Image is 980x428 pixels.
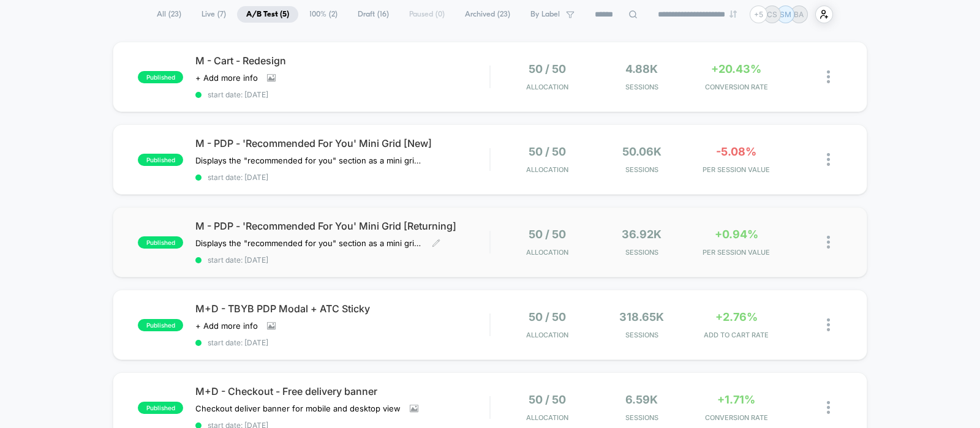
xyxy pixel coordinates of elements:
span: Sessions [597,165,686,174]
span: Allocation [526,331,568,339]
span: 318.65k [619,310,664,323]
img: close [827,236,830,249]
span: 50 / 50 [529,145,566,158]
span: start date: [DATE] [195,338,489,347]
img: end [729,10,737,18]
span: 50 / 50 [529,393,566,406]
span: A/B Test ( 5 ) [237,6,298,23]
span: M+D - TBYB PDP Modal + ATC Sticky [195,302,489,315]
div: + 5 [750,6,767,23]
span: start date: [DATE] [195,90,489,99]
span: M - PDP - 'Recommended For You' Mini Grid [New] [195,137,489,149]
span: Sessions [597,83,686,91]
span: PER SESSION VALUE [692,165,781,174]
img: close [827,70,830,83]
span: All ( 23 ) [148,6,190,23]
span: Displays the "recommended for you" section as a mini grid layout. [195,156,423,165]
img: close [827,153,830,166]
span: published [138,402,183,414]
span: 50 / 50 [529,62,566,75]
span: M - Cart - Redesign [195,54,489,67]
p: CS [767,10,777,19]
span: published [138,71,183,83]
span: +1.71% [717,393,755,406]
span: 4.88k [625,62,658,75]
span: Checkout deliver banner for mobile and desktop view [195,404,401,413]
span: Live ( 7 ) [192,6,235,23]
span: + Add more info [195,73,258,83]
span: 36.92k [622,228,661,241]
span: 6.59k [625,393,658,406]
span: By Label [530,10,560,19]
span: Sessions [597,413,686,422]
span: ADD TO CART RATE [692,331,781,339]
img: close [827,318,830,331]
span: published [138,319,183,331]
span: published [138,236,183,249]
p: BA [794,10,804,19]
span: Allocation [526,413,568,422]
span: Allocation [526,248,568,257]
span: 50.06k [622,145,661,158]
span: 50 / 50 [529,228,566,241]
img: close [827,401,830,414]
span: Sessions [597,248,686,257]
span: M - PDP - 'Recommended For You' Mini Grid [Returning] [195,220,489,232]
span: 50 / 50 [529,310,566,323]
span: M+D - Checkout - Free delivery banner [195,385,489,397]
span: Allocation [526,83,568,91]
span: published [138,154,183,166]
span: + Add more info [195,321,258,331]
span: +2.76% [715,310,758,323]
span: start date: [DATE] [195,255,489,265]
span: +20.43% [711,62,761,75]
span: +0.94% [715,228,758,241]
span: Sessions [597,331,686,339]
span: Draft ( 16 ) [349,6,398,23]
span: Allocation [526,165,568,174]
span: 100% ( 2 ) [300,6,347,23]
p: SM [780,10,791,19]
span: PER SESSION VALUE [692,248,781,257]
span: -5.08% [716,145,756,158]
span: Displays the "recommended for you" section as a mini grid layout. [195,238,423,248]
span: CONVERSION RATE [692,83,781,91]
span: CONVERSION RATE [692,413,781,422]
span: start date: [DATE] [195,173,489,182]
span: Archived ( 23 ) [456,6,519,23]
